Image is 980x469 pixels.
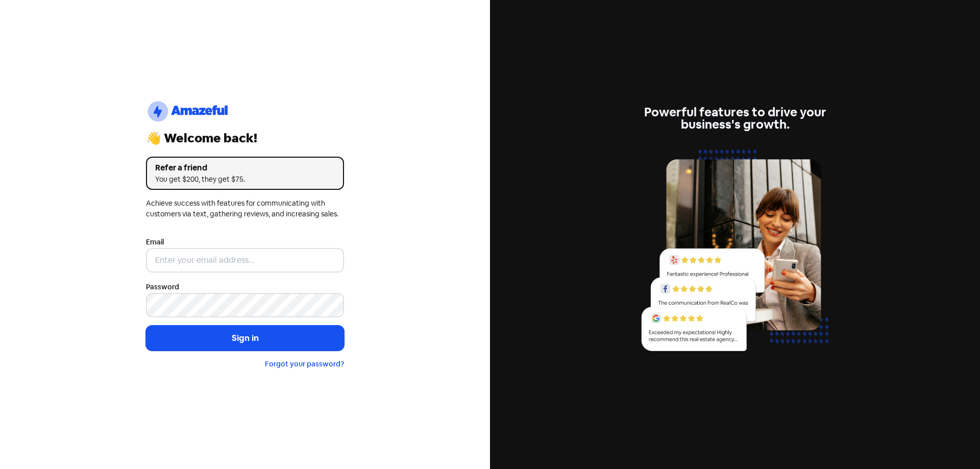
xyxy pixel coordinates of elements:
[155,162,335,174] div: Refer a friend
[636,143,834,363] img: reviews
[146,198,344,219] div: Achieve success with features for communicating with customers via text, gathering reviews, and i...
[146,248,344,273] input: Enter your email address...
[146,282,179,292] label: Password
[636,106,834,131] div: Powerful features to drive your business's growth.
[265,359,344,368] a: Forgot your password?
[146,237,164,248] label: Email
[146,326,344,351] button: Sign in
[146,132,344,144] div: 👋 Welcome back!
[155,174,335,185] div: You get $200, they get $75.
